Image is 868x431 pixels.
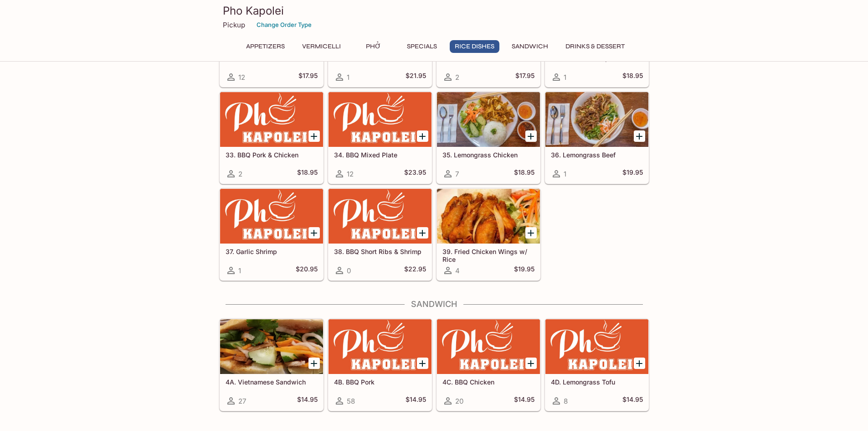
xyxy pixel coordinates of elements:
[622,168,643,179] h5: $19.95
[634,130,645,142] button: Add 36. Lemongrass Beef
[514,265,534,276] h5: $19.95
[622,395,643,406] h5: $14.95
[406,72,426,83] h5: $21.95
[238,73,245,82] span: 12
[437,319,540,374] div: 4C. BBQ Chicken
[545,92,649,184] a: 36. Lemongrass Beef1$19.95
[334,248,426,255] h5: 38. BBQ Short Ribs & Shrimp
[455,73,459,82] span: 2
[220,92,323,147] div: 33. BBQ Pork & Chicken
[455,266,460,275] span: 4
[308,358,320,369] button: Add 4A. Vietnamese Sandwich
[226,378,318,386] h5: 4A. Vietnamese Sandwich
[417,227,428,239] button: Add 38. BBQ Short Ribs & Shrimp
[406,395,426,406] h5: $14.95
[328,319,432,411] a: 4B. BBQ Pork58$14.95
[308,227,320,239] button: Add 37. Garlic Shrimp
[455,170,459,178] span: 7
[551,378,643,386] h5: 4D. Lemongrass Tofu
[238,266,241,275] span: 1
[401,40,442,53] button: Specials
[551,151,643,159] h5: 36. Lemongrass Beef
[545,319,649,411] a: 4D. Lemongrass Tofu8$14.95
[634,358,645,369] button: Add 4D. Lemongrass Tofu
[328,188,432,280] a: 38. BBQ Short Ribs & Shrimp0$22.95
[417,130,428,142] button: Add 34. BBQ Mixed Plate
[622,72,643,83] h5: $18.95
[353,40,394,53] button: Phở
[455,397,463,405] span: 20
[525,358,537,369] button: Add 4C. BBQ Chicken
[442,151,534,159] h5: 35. Lemongrass Chicken
[329,189,431,244] div: 38. BBQ Short Ribs & Shrimp
[328,92,432,184] a: 34. BBQ Mixed Plate12$23.95
[223,21,245,29] p: Pickup
[334,378,426,386] h5: 4B. BBQ Pork
[347,170,354,178] span: 12
[437,188,540,280] a: 39. Fried Chicken Wings w/ Rice4$19.95
[417,358,428,369] button: Add 4B. BBQ Pork
[347,73,349,82] span: 1
[220,188,324,280] a: 37. Garlic Shrimp1$20.95
[564,170,566,178] span: 1
[226,151,318,159] h5: 33. BBQ Pork & Chicken
[297,168,318,179] h5: $18.95
[219,299,649,309] h4: Sandwich
[238,170,242,178] span: 2
[347,266,351,275] span: 0
[297,40,346,53] button: Vermicelli
[241,40,290,53] button: Appetizers
[437,92,540,147] div: 35. Lemongrass Chicken
[329,92,431,147] div: 34. BBQ Mixed Plate
[514,395,534,406] h5: $14.95
[437,92,540,184] a: 35. Lemongrass Chicken7$18.95
[347,397,355,405] span: 58
[226,248,318,255] h5: 37. Garlic Shrimp
[564,397,568,405] span: 8
[329,319,431,374] div: 4B. BBQ Pork
[220,189,323,244] div: 37. Garlic Shrimp
[525,227,537,239] button: Add 39. Fried Chicken Wings w/ Rice
[404,265,426,276] h5: $22.95
[564,73,566,82] span: 1
[308,130,320,142] button: Add 33. BBQ Pork & Chicken
[296,265,318,276] h5: $20.95
[334,151,426,159] h5: 34. BBQ Mixed Plate
[220,319,323,374] div: 4A. Vietnamese Sandwich
[442,248,534,263] h5: 39. Fried Chicken Wings w/ Rice
[514,168,534,179] h5: $18.95
[298,72,318,83] h5: $17.95
[545,319,648,374] div: 4D. Lemongrass Tofu
[515,72,534,83] h5: $17.95
[223,4,646,18] h3: Pho Kapolei
[545,92,648,147] div: 36. Lemongrass Beef
[404,168,426,179] h5: $23.95
[220,92,324,184] a: 33. BBQ Pork & Chicken2$18.95
[560,40,630,53] button: Drinks & Dessert
[437,319,540,411] a: 4C. BBQ Chicken20$14.95
[525,130,537,142] button: Add 35. Lemongrass Chicken
[450,40,499,53] button: Rice Dishes
[297,395,318,406] h5: $14.95
[252,18,316,32] button: Change Order Type
[220,319,324,411] a: 4A. Vietnamese Sandwich27$14.95
[507,40,553,53] button: Sandwich
[437,189,540,244] div: 39. Fried Chicken Wings w/ Rice
[238,397,246,405] span: 27
[442,378,534,386] h5: 4C. BBQ Chicken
